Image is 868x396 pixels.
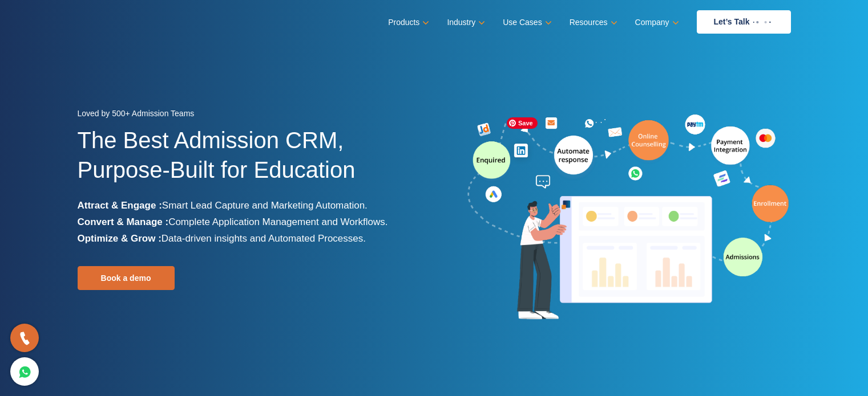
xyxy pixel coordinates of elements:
a: Book a demo [78,266,175,290]
a: Let’s Talk [697,10,791,34]
a: Industry [447,14,483,31]
a: Products [388,14,427,31]
img: admission-software-home-page-header [466,112,791,324]
b: Convert & Manage : [78,217,169,227]
a: Company [635,14,677,31]
span: Data-driven insights and Automated Processes. [162,233,366,244]
a: Resources [570,14,615,31]
b: Optimize & Grow : [78,233,162,244]
div: Loved by 500+ Admission Teams [78,105,426,125]
span: Complete Application Management and Workflows. [168,217,387,227]
b: Attract & Engage : [78,200,162,211]
h1: The Best Admission CRM, Purpose-Built for Education [78,125,426,197]
span: Smart Lead Capture and Marketing Automation. [162,200,368,211]
a: Use Cases [503,14,549,31]
span: Save [507,117,538,129]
